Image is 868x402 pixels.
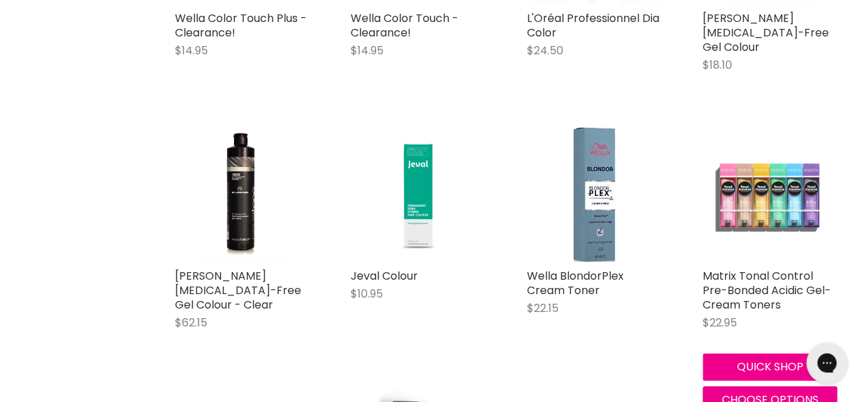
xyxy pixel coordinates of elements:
[703,268,831,313] a: Matrix Tonal Control Pre-Bonded Acidic Gel-Cream Toners
[703,353,837,381] button: Quick shop
[175,43,208,58] span: $14.95
[799,337,854,388] iframe: Gorgias live chat messenger
[573,126,615,261] img: Wella BlondorPlex Cream Toner
[197,126,288,261] img: De Lorenzo Novatone Ammonia-Free Gel Colour - Clear
[527,43,563,58] span: $24.50
[703,10,829,55] a: [PERSON_NAME] [MEDICAL_DATA]-Free Gel Colour
[175,268,301,313] a: [PERSON_NAME] [MEDICAL_DATA]-Free Gel Colour - Clear
[175,10,307,41] a: Wella Color Touch Plus - Clearance!
[527,126,661,261] a: Wella BlondorPlex Cream Toner
[351,43,384,58] span: $14.95
[351,286,383,302] span: $10.95
[703,315,737,331] span: $22.95
[527,10,659,41] a: L'Oréal Professionnel Dia Color
[527,268,624,298] a: Wella BlondorPlex Cream Toner
[703,126,837,261] img: Matrix Tonal Control Pre-Bonded Acidic Gel-Cream Toners
[527,300,559,316] span: $22.15
[351,268,418,284] a: Jeval Colour
[351,10,458,41] a: Wella Color Touch - Clearance!
[703,57,732,73] span: $18.10
[175,126,309,261] a: De Lorenzo Novatone Ammonia-Free Gel Colour - Clear
[175,315,207,331] span: $62.15
[351,126,485,261] img: Jeval Colour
